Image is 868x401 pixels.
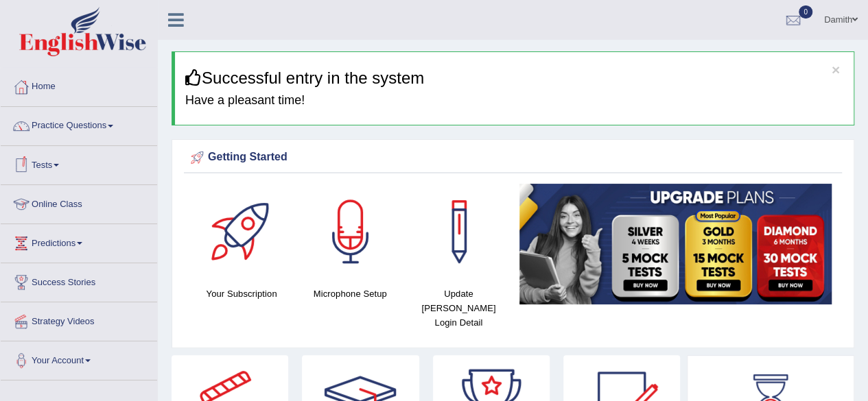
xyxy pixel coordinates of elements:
h4: Update [PERSON_NAME] Login Detail [411,287,506,330]
a: Tests [1,146,157,180]
h4: Microphone Setup [303,287,397,301]
img: small5.jpg [519,184,832,304]
h3: Successful entry in the system [185,69,843,87]
a: Practice Questions [1,107,157,141]
button: × [832,62,840,77]
a: Strategy Videos [1,302,157,337]
a: Home [1,68,157,102]
span: 0 [799,5,812,19]
a: Success Stories [1,263,157,297]
h4: Have a pleasant time! [185,94,843,108]
h4: Your Subscription [194,287,289,301]
a: Online Class [1,185,157,219]
a: Your Account [1,341,157,376]
div: Getting Started [187,147,838,168]
a: Predictions [1,224,157,258]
